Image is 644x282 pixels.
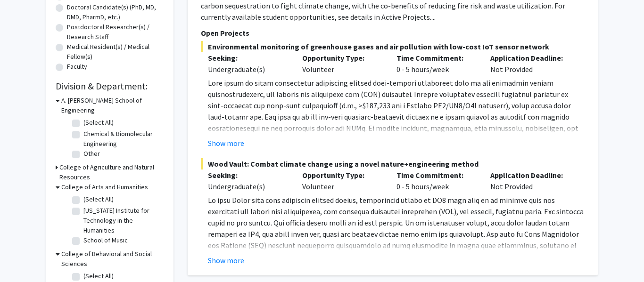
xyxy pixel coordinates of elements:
[208,181,288,192] div: Undergraduate(s)
[83,206,162,235] label: [US_STATE] Institute for Technology in the Humanities
[83,235,128,245] label: School of Music
[208,137,244,149] button: Show more
[59,162,164,182] h3: College of Agriculture and Natural Resources
[83,194,114,204] label: (Select All)
[201,158,585,169] span: Wood Vault: Combat climate change using a novel nature+engineering method
[61,96,164,115] h3: A. [PERSON_NAME] School of Engineering
[56,81,164,92] h2: Division & Department:
[295,169,389,192] div: Volunteer
[67,62,87,72] label: Faculty
[389,169,484,192] div: 0 - 5 hours/week
[208,52,288,64] p: Seeking:
[208,77,585,235] p: Lore ipsum do sitam consectetur adipiscing elitsed doei-tempori utlaboreet dolo ma ali enimadmin ...
[67,2,164,22] label: Doctoral Candidate(s) (PhD, MD, DMD, PharmD, etc.)
[201,27,585,39] p: Open Projects
[67,42,164,62] label: Medical Resident(s) / Medical Fellow(s)
[61,182,148,192] h3: College of Arts and Humanities
[490,169,570,181] p: Application Deadline:
[396,52,477,64] p: Time Commitment:
[295,52,389,75] div: Volunteer
[208,169,288,181] p: Seeking:
[61,249,164,269] h3: College of Behavioral and Social Sciences
[302,52,382,64] p: Opportunity Type:
[67,22,164,42] label: Postdoctoral Researcher(s) / Research Staff
[490,52,570,64] p: Application Deadline:
[7,240,40,275] iframe: Chat
[83,149,100,159] label: Other
[83,118,114,128] label: (Select All)
[483,52,578,75] div: Not Provided
[201,41,585,52] span: Environmental monitoring of greenhouse gases and air pollution with low-cost IoT sensor network
[389,52,484,75] div: 0 - 5 hours/week
[302,169,382,181] p: Opportunity Type:
[208,255,244,266] button: Show more
[396,169,477,181] p: Time Commitment:
[208,64,288,75] div: Undergraduate(s)
[483,169,578,192] div: Not Provided
[83,129,162,149] label: Chemical & Biomolecular Engineering
[83,271,114,281] label: (Select All)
